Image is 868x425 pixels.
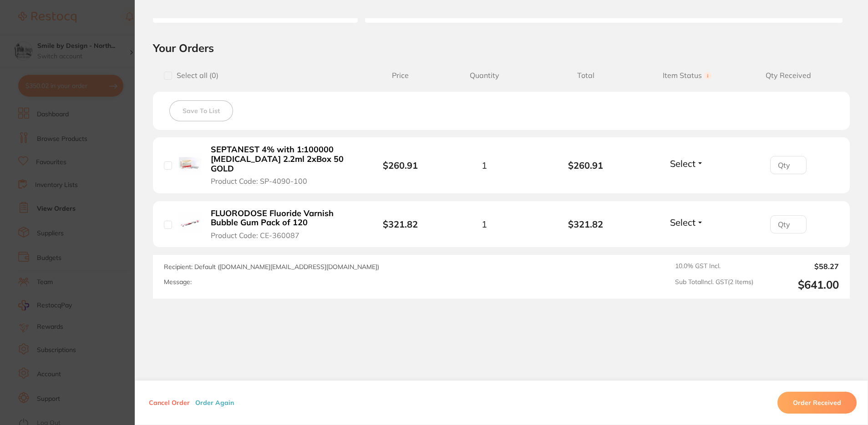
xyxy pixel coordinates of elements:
button: FLUORODOSE Fluoride Varnish Bubble Gum Pack of 120 Product Code: CE-360087 [208,208,353,240]
span: Product Code: SP-4090-100 [211,177,307,185]
b: $260.91 [383,160,418,171]
span: Sub Total Incl. GST ( 2 Items) [675,278,753,291]
b: $260.91 [535,160,636,171]
b: $321.82 [535,219,636,229]
span: Total [535,71,636,80]
span: Select [670,158,695,169]
span: Price [366,71,434,80]
span: Product Code: CE-360087 [211,231,299,239]
b: FLUORODOSE Fluoride Varnish Bubble Gum Pack of 120 [211,209,350,228]
input: Qty [770,156,807,174]
input: Qty [770,215,807,233]
b: $321.82 [383,218,418,230]
span: Select [670,217,695,228]
label: Message: [164,278,192,286]
span: Select all ( 0 ) [172,71,218,80]
span: 1 [482,219,487,229]
img: FLUORODOSE Fluoride Varnish Bubble Gum Pack of 120 [179,212,201,234]
span: 10.0 % GST Incl. [675,262,753,270]
button: Cancel Order [146,399,193,407]
button: SEPTANEST 4% with 1:100000 [MEDICAL_DATA] 2.2ml 2xBox 50 GOLD Product Code: SP-4090-100 [208,145,353,186]
output: $58.27 [761,262,839,270]
span: Item Status [636,71,737,80]
button: Order Received [777,392,857,414]
h2: Your Orders [153,41,850,55]
button: Select [667,158,706,169]
img: SEPTANEST 4% with 1:100000 adrenalin 2.2ml 2xBox 50 GOLD [179,153,201,176]
span: 1 [482,160,487,171]
button: Select [667,217,706,228]
span: Recipient: Default ( [DOMAIN_NAME][EMAIL_ADDRESS][DOMAIN_NAME] ) [164,263,379,271]
output: $641.00 [761,278,839,291]
button: Order Again [193,399,237,407]
span: Quantity [434,71,535,80]
span: Qty Received [738,71,839,80]
button: Save To List [169,100,233,121]
b: SEPTANEST 4% with 1:100000 [MEDICAL_DATA] 2.2ml 2xBox 50 GOLD [211,145,350,173]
